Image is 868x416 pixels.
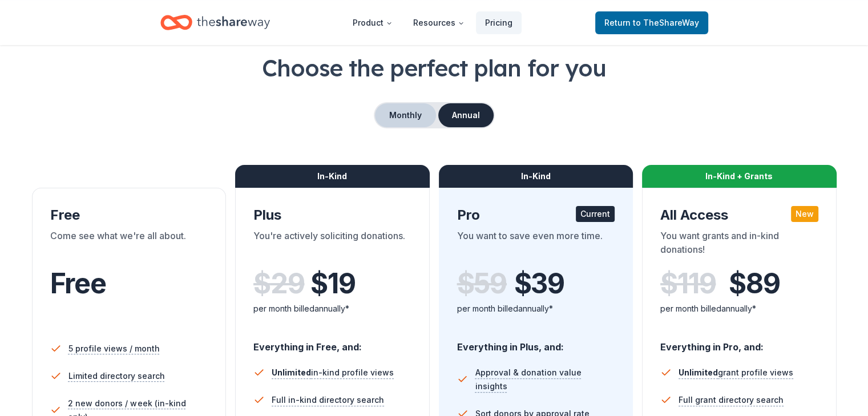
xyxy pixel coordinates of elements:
[679,367,718,377] span: Unlimited
[50,206,208,224] div: Free
[272,393,384,407] span: Full in-kind directory search
[660,229,818,261] div: You want grants and in-kind donations!
[633,18,699,27] span: to TheShareWay
[310,268,355,300] span: $ 19
[595,11,708,34] a: Returnto TheShareWay
[514,268,564,300] span: $ 39
[679,393,784,407] span: Full grant directory search
[457,206,615,224] div: Pro
[50,229,208,261] div: Come see what we're all about.
[375,103,436,127] button: Monthly
[791,206,818,222] div: New
[253,229,411,261] div: You're actively soliciting donations.
[272,367,311,377] span: Unlimited
[476,11,522,34] a: Pricing
[253,206,411,224] div: Plus
[457,330,615,354] div: Everything in Plus, and:
[253,302,411,316] div: per month billed annually*
[679,367,793,377] span: grant profile views
[160,9,270,36] a: Home
[68,369,165,383] span: Limited directory search
[576,206,615,222] div: Current
[438,103,494,127] button: Annual
[439,165,633,188] div: In-Kind
[344,11,402,34] button: Product
[27,52,841,84] h1: Choose the perfect plan for you
[604,16,699,30] span: Return
[235,165,430,188] div: In-Kind
[660,206,818,224] div: All Access
[475,366,615,393] span: Approval & donation value insights
[660,330,818,354] div: Everything in Pro, and:
[642,165,837,188] div: In-Kind + Grants
[660,302,818,316] div: per month billed annually*
[253,330,411,354] div: Everything in Free, and:
[68,342,160,356] span: 5 profile views / month
[404,11,474,34] button: Resources
[457,302,615,316] div: per month billed annually*
[457,229,615,261] div: You want to save even more time.
[344,9,522,36] nav: Main
[729,268,780,300] span: $ 89
[50,266,106,300] span: Free
[272,367,394,377] span: in-kind profile views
